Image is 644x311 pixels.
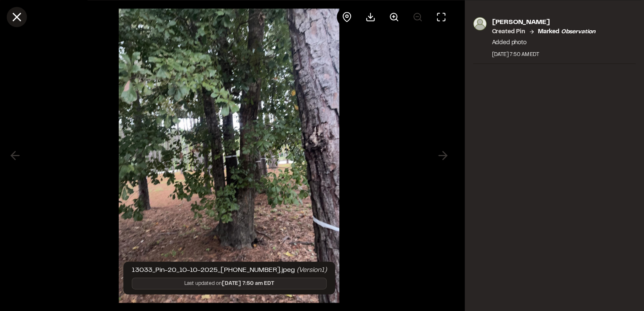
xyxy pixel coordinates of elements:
button: Toggle Fullscreen [431,7,451,27]
div: View pin on map [337,7,357,27]
p: Created Pin [492,27,525,36]
button: Close modal [7,7,27,27]
button: Zoom in [384,7,404,27]
em: observation [561,29,595,34]
p: Added photo [492,38,595,47]
p: [PERSON_NAME] [492,17,595,27]
p: Marked [538,27,596,36]
div: [DATE] 7:50 AM EDT [492,51,595,58]
img: photo [473,17,487,30]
